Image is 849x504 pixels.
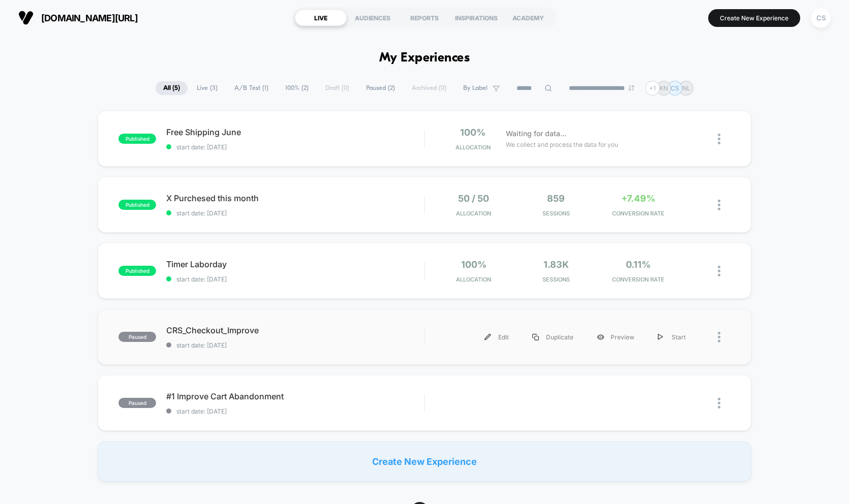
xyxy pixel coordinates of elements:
span: 1.83k [543,259,569,270]
span: We collect and process the data for you [506,140,618,149]
span: 100% [461,259,487,270]
span: +7.49% [621,193,655,204]
span: paused [118,398,156,408]
span: start date: [DATE] [166,143,424,151]
div: Preview [585,326,646,349]
button: CS [808,8,834,28]
img: menu [484,334,491,340]
span: Live ( 3 ) [189,81,225,95]
span: By Label [463,84,488,92]
h1: My Experiences [379,51,470,66]
span: Free Shipping June [166,127,424,137]
div: Start [646,326,698,349]
span: published [118,200,156,210]
span: Paused ( 2 ) [358,81,403,95]
span: Sessions [518,276,595,283]
img: Visually logo [18,10,34,25]
div: Edit [473,326,521,349]
span: 0.11% [626,259,651,270]
span: Allocation [456,276,491,283]
img: close [718,332,720,342]
div: INSPIRATIONS [450,10,502,26]
div: Create New Experience [98,441,751,482]
img: menu [658,334,663,340]
div: CS [811,8,831,28]
span: [DOMAIN_NAME][URL] [41,13,138,23]
div: AUDIENCES [347,10,399,26]
span: CONVERSION RATE [600,276,677,283]
span: start date: [DATE] [166,341,424,349]
div: LIVE [295,10,347,26]
span: start date: [DATE] [166,209,424,217]
span: start date: [DATE] [166,407,424,415]
div: ACADEMY [502,10,554,26]
span: published [118,134,156,144]
img: close [718,134,720,144]
img: close [718,266,720,276]
span: 100% [460,127,486,138]
span: A/B Test ( 1 ) [227,81,276,95]
p: CS [671,84,679,92]
img: close [718,398,720,408]
div: + 1 [645,81,660,96]
span: 50 / 50 [458,193,489,204]
span: Allocation [456,144,491,151]
img: menu [532,334,539,340]
span: Allocation [456,210,491,217]
span: start date: [DATE] [166,275,424,283]
span: CONVERSION RATE [600,210,677,217]
span: #1 Improve Cart Abandonment [166,391,424,401]
span: Sessions [518,210,595,217]
span: 859 [547,193,565,204]
div: Duplicate [521,326,585,349]
span: CRS_Checkout_Improve [166,325,424,335]
p: KN [659,84,668,92]
span: Timer Laborday [166,259,424,269]
span: Waiting for data... [506,128,566,139]
div: REPORTS [399,10,450,26]
img: close [718,200,720,210]
span: 100% ( 2 ) [278,81,316,95]
p: NL [682,84,690,92]
span: published [118,266,156,276]
button: Create New Experience [708,9,800,27]
span: All ( 5 ) [156,81,188,95]
button: [DOMAIN_NAME][URL] [15,10,141,26]
img: end [628,85,634,91]
span: paused [118,332,156,342]
span: X Purchesed this month [166,193,424,203]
